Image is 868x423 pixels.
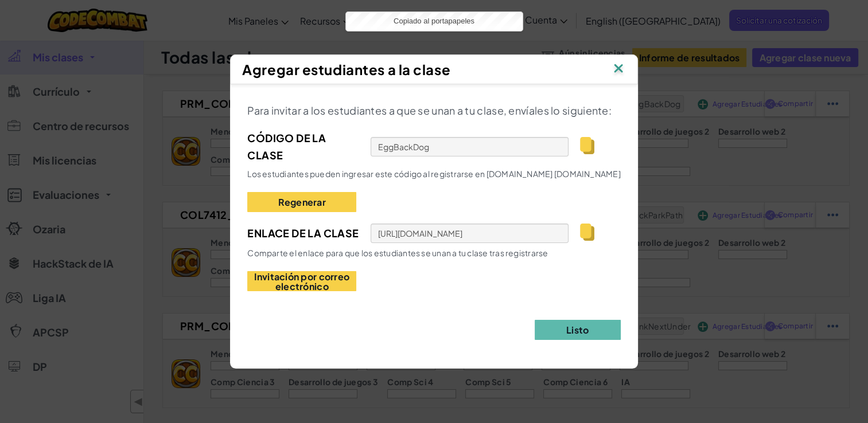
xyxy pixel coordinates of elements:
[247,169,620,179] span: Los estudiantes pueden ingresar este código al registrarse en [DOMAIN_NAME] [DOMAIN_NAME]
[580,224,594,241] img: IconCopy.svg
[247,225,359,242] span: Enlace de la clase
[611,61,626,78] img: IconClose.svg
[535,320,621,340] button: Listo
[247,248,548,258] span: Comparte el enlace para que los estudiantes se unan a tu clase tras registrarse
[580,137,594,154] img: IconCopy.svg
[394,17,474,25] span: Copiado al portapapeles
[247,271,356,291] button: Invitación por correo electrónico
[247,192,356,212] button: Regenerar
[247,130,359,164] span: Código de la clase
[247,104,612,117] span: Para invitar a los estudiantes a que se unan a tu clase, envíales lo siguiente:
[242,61,450,78] span: Agregar estudiantes a la clase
